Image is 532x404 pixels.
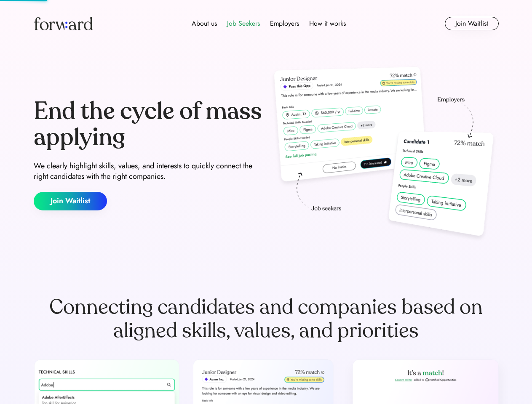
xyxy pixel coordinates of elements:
[270,19,299,29] div: Employers
[34,161,263,182] div: We clearly highlight skills, values, and interests to quickly connect the right candidates with t...
[34,192,107,210] button: Join Waitlist
[34,98,263,150] div: End the cycle of mass applying
[192,19,217,29] div: About us
[270,64,499,245] img: hero-image.png
[34,17,93,30] img: Forward logo
[445,17,499,30] button: Join Waitlist
[34,295,499,343] div: Connecting candidates and companies based on aligned skills, values, and priorities
[309,19,346,29] div: How it works
[227,19,260,29] div: Job Seekers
